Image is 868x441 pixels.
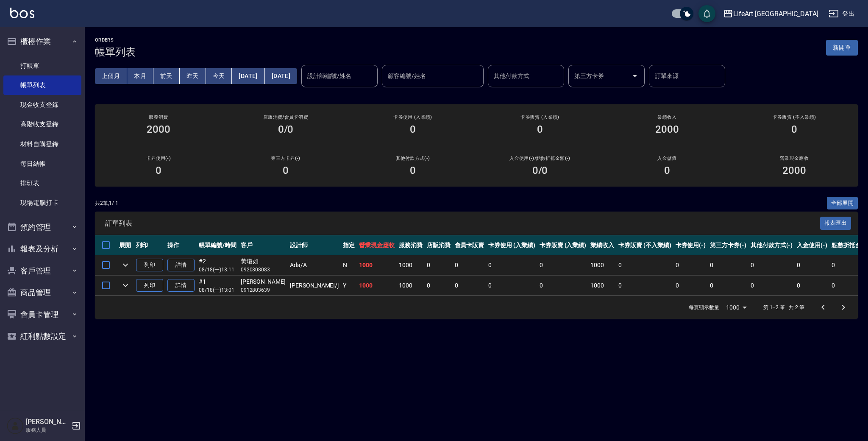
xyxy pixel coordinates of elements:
td: 0 [673,276,708,296]
h3: 0 [156,165,161,176]
button: 報表及分析 [3,238,81,260]
button: save [698,5,715,22]
th: 展開 [117,235,134,255]
p: 第 1–2 筆 共 2 筆 [763,304,804,311]
h3: 0/0 [278,123,294,135]
h3: 2000 [782,165,806,176]
a: 高階收支登錄 [3,114,81,134]
div: [PERSON_NAME] [241,277,286,286]
button: 上個月 [95,68,127,84]
th: 業績收入 [588,235,616,255]
th: 卡券販賣 (入業績) [537,235,589,255]
th: 服務消費 [397,235,425,255]
img: Logo [10,8,34,18]
td: Y [341,276,357,296]
button: 登出 [825,6,858,22]
h2: 營業現金應收 [741,156,848,161]
div: 1000 [723,296,750,319]
a: 每日結帳 [3,154,81,173]
td: 1000 [357,255,397,275]
img: Person [7,417,24,434]
p: 08/18 (一) 13:11 [199,266,236,274]
td: 0 [748,276,795,296]
th: 店販消費 [425,235,453,255]
p: 每頁顯示數量 [689,304,719,311]
th: 營業現金應收 [357,235,397,255]
h2: 其他付款方式(-) [359,156,466,161]
td: 0 [453,255,487,275]
th: 會員卡販賣 [453,235,487,255]
h3: 2000 [147,123,170,135]
a: 排班表 [3,173,81,193]
h3: 0 [410,165,416,176]
h2: 入金使用(-) /點數折抵金額(-) [487,156,593,161]
span: 訂單列表 [105,219,820,228]
th: 卡券使用(-) [673,235,708,255]
button: expand row [119,279,132,292]
button: 今天 [206,68,232,84]
td: 0 [616,255,673,275]
a: 帳單列表 [3,75,81,95]
button: [DATE] [265,68,297,84]
button: 紅利點數設定 [3,325,81,347]
button: expand row [119,259,132,271]
h2: 卡券販賣 (不入業績) [741,114,848,120]
td: 0 [425,276,453,296]
a: 材料自購登錄 [3,134,81,154]
th: 列印 [134,235,165,255]
td: 0 [425,255,453,275]
td: [PERSON_NAME] /j [288,276,341,296]
button: 全部展開 [827,197,858,210]
td: 0 [673,255,708,275]
button: LifeArt [GEOGRAPHIC_DATA] [720,5,822,22]
div: 黃瓊如 [241,257,286,266]
button: 預約管理 [3,216,81,238]
th: 入金使用(-) [795,235,829,255]
th: 設計師 [288,235,341,255]
h2: 卡券販賣 (入業績) [487,114,593,120]
td: 1000 [588,255,616,275]
a: 詳情 [167,259,195,272]
td: 0 [486,276,537,296]
button: Open [628,69,642,83]
p: 共 2 筆, 1 / 1 [95,199,118,207]
td: 1000 [397,276,425,296]
h3: 0 [664,165,670,176]
td: 0 [616,276,673,296]
th: 卡券使用 (入業績) [486,235,537,255]
td: #1 [197,276,239,296]
h3: 0 [283,165,289,176]
th: 其他付款方式(-) [748,235,795,255]
td: 0 [537,276,589,296]
h3: 服務消費 [105,114,212,120]
p: 0920808083 [241,266,286,274]
th: 客戶 [239,235,288,255]
button: 列印 [136,279,163,292]
th: 帳單編號/時間 [197,235,239,255]
h2: 業績收入 [614,114,721,120]
div: LifeArt [GEOGRAPHIC_DATA] [733,8,818,19]
td: 0 [708,276,748,296]
h3: 0 [410,123,416,135]
h3: 0 /0 [532,165,548,176]
td: 0 [748,255,795,275]
button: 新開單 [826,40,858,56]
p: 服務人員 [26,426,69,434]
th: 操作 [165,235,197,255]
td: 1000 [357,276,397,296]
td: 1000 [397,255,425,275]
button: 前天 [153,68,180,84]
button: 會員卡管理 [3,304,81,326]
h5: [PERSON_NAME] [26,418,69,426]
h2: 第三方卡券(-) [232,156,339,161]
h3: 0 [537,123,543,135]
h2: ORDERS [95,37,136,43]
h2: 店販消費 /會員卡消費 [232,114,339,120]
td: 0 [537,255,589,275]
td: #2 [197,255,239,275]
td: 0 [486,255,537,275]
th: 指定 [341,235,357,255]
td: 1000 [588,276,616,296]
h2: 卡券使用 (入業績) [359,114,466,120]
button: 報表匯出 [820,217,851,230]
